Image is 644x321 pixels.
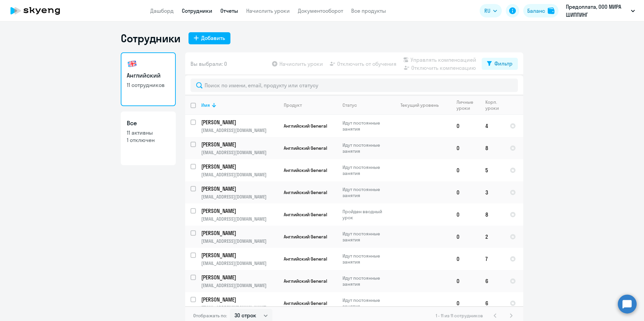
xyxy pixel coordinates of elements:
[457,99,480,111] div: Личные уроки
[284,189,327,195] span: Английский General
[562,3,638,19] button: Предоплата, ООО МИРА ШИППИНГ
[436,313,483,319] span: 1 - 11 из 11 сотрудников
[201,141,278,148] a: [PERSON_NAME]
[201,274,277,281] p: [PERSON_NAME]
[201,141,277,148] p: [PERSON_NAME]
[201,229,278,237] a: [PERSON_NAME]
[342,102,357,108] div: Статус
[121,52,176,106] a: Английский11 сотрудников
[201,172,278,178] p: [EMAIL_ADDRESS][DOMAIN_NAME]
[150,7,174,14] a: Дашборд
[127,71,170,80] h3: Английский
[527,7,545,15] div: Баланс
[284,167,327,173] span: Английский General
[189,32,230,44] button: Добавить
[201,185,277,192] p: [PERSON_NAME]
[400,102,439,108] div: Текущий уровень
[480,270,504,292] td: 6
[201,194,278,200] p: [EMAIL_ADDRESS][DOMAIN_NAME]
[284,102,302,108] div: Продукт
[451,137,480,159] td: 0
[191,60,227,68] span: Вы выбрали: 0
[121,111,176,165] a: Все11 активны1 отключен
[284,145,327,151] span: Английский General
[201,238,278,244] p: [EMAIL_ADDRESS][DOMAIN_NAME]
[485,99,500,111] div: Корп. уроки
[201,102,278,108] div: Имя
[351,7,386,14] a: Все продукты
[201,119,278,126] a: [PERSON_NAME]
[480,115,504,137] td: 4
[342,253,388,265] p: Идут постоянные занятия
[342,275,388,287] p: Идут постоянные занятия
[451,159,480,181] td: 0
[548,7,554,14] img: balance
[284,300,327,306] span: Английский General
[127,129,170,136] p: 11 активны
[127,119,170,128] h3: Все
[182,7,212,14] a: Сотрудники
[201,149,278,155] p: [EMAIL_ADDRESS][DOMAIN_NAME]
[220,7,238,14] a: Отчеты
[201,229,277,237] p: [PERSON_NAME]
[201,216,278,222] p: [EMAIL_ADDRESS][DOMAIN_NAME]
[482,58,518,70] button: Фильтр
[284,278,327,284] span: Английский General
[201,34,225,42] div: Добавить
[342,102,388,108] div: Статус
[342,164,388,176] p: Идут постоянные занятия
[342,120,388,132] p: Идут постоянные занятия
[480,181,504,203] td: 3
[201,163,277,170] p: [PERSON_NAME]
[480,203,504,226] td: 8
[480,4,502,17] button: RU
[451,292,480,314] td: 0
[480,248,504,270] td: 7
[193,313,227,319] span: Отображать по:
[480,159,504,181] td: 5
[201,185,278,192] a: [PERSON_NAME]
[284,234,327,240] span: Английский General
[485,99,504,111] div: Корп. уроки
[201,274,278,281] a: [PERSON_NAME]
[201,251,277,259] p: [PERSON_NAME]
[201,282,278,288] p: [EMAIL_ADDRESS][DOMAIN_NAME]
[494,59,513,67] div: Фильтр
[201,296,277,303] p: [PERSON_NAME]
[451,226,480,248] td: 0
[342,297,388,309] p: Идут постоянные занятия
[480,137,504,159] td: 8
[201,207,278,215] a: [PERSON_NAME]
[457,99,475,111] div: Личные уроки
[451,115,480,137] td: 0
[127,58,138,69] img: english
[284,256,327,262] span: Английский General
[484,7,490,15] span: RU
[201,163,278,170] a: [PERSON_NAME]
[523,4,558,17] button: Балансbalance
[451,270,480,292] td: 0
[298,7,343,14] a: Документооборот
[191,79,518,92] input: Поиск по имени, email, продукту или статусу
[342,142,388,154] p: Идут постоянные занятия
[121,32,180,45] h1: Сотрудники
[451,248,480,270] td: 0
[342,231,388,243] p: Идут постоянные занятия
[201,305,278,311] p: [EMAIL_ADDRESS][DOMAIN_NAME]
[201,127,278,133] p: [EMAIL_ADDRESS][DOMAIN_NAME]
[480,226,504,248] td: 2
[451,181,480,203] td: 0
[284,123,327,129] span: Английский General
[284,102,337,108] div: Продукт
[201,207,277,215] p: [PERSON_NAME]
[342,209,388,221] p: Пройден вводный урок
[246,7,290,14] a: Начислить уроки
[127,81,170,89] p: 11 сотрудников
[451,203,480,226] td: 0
[201,260,278,266] p: [EMAIL_ADDRESS][DOMAIN_NAME]
[127,136,170,144] p: 1 отключен
[342,186,388,198] p: Идут постоянные занятия
[284,212,327,218] span: Английский General
[201,102,210,108] div: Имя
